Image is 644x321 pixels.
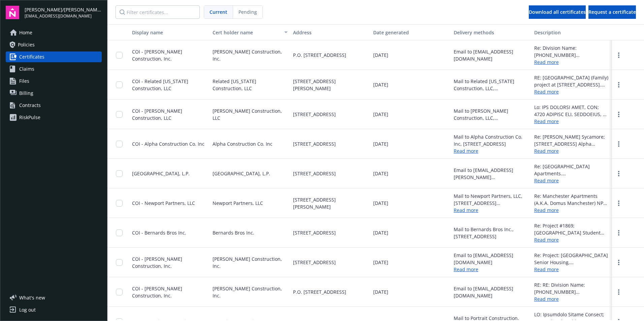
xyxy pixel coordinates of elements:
a: Contracts [6,100,102,111]
div: RE: RE: Division Name: [PHONE_NUMBER] [GEOGRAPHIC_DATA], Division Number: 0123-096, Division Loca... [534,281,609,295]
a: more [615,229,623,237]
input: Toggle Row Selected [116,200,123,207]
a: RiskPulse [6,112,102,123]
span: [STREET_ADDRESS][PERSON_NAME] [293,78,368,92]
span: [STREET_ADDRESS] [293,170,336,177]
input: Toggle Row Selected [116,289,123,295]
div: Log out [19,305,36,315]
button: Delivery methods [451,24,532,40]
button: Request a certificate [588,5,636,19]
a: Read more [534,118,609,125]
span: [PERSON_NAME] Construction, Inc. [213,255,288,270]
button: Display name [129,24,210,40]
a: Read more [534,207,609,214]
input: Toggle Row Selected [116,141,123,147]
a: more [615,258,623,266]
a: Home [6,27,102,38]
div: Email to [EMAIL_ADDRESS][DOMAIN_NAME] [454,285,529,299]
span: Policies [18,39,35,50]
span: [DATE] [373,170,388,177]
span: [DATE] [373,229,388,236]
div: Display name [132,29,207,36]
span: [STREET_ADDRESS][PERSON_NAME] [293,196,368,210]
span: [STREET_ADDRESS] [293,229,336,236]
span: COI - Alpha Construction Co. Inc [132,141,204,147]
span: Request a certificate [588,9,636,15]
span: [PERSON_NAME] Construction, LLC [213,107,288,121]
span: P.O. [STREET_ADDRESS] [293,51,346,59]
span: COI - [PERSON_NAME] Construction, LLC [132,108,182,121]
span: [DATE] [373,111,388,118]
span: Pending [238,8,257,15]
a: Read more [534,88,609,95]
div: Email to [EMAIL_ADDRESS][DOMAIN_NAME] [454,252,529,266]
input: Toggle Row Selected [116,170,123,177]
div: Mail to Newport Partners, LLC, [STREET_ADDRESS][PERSON_NAME] [454,192,529,207]
a: Read more [534,177,609,184]
span: What ' s new [19,294,45,301]
span: [DATE] [373,51,388,59]
span: Alpha Construction Co. Inc [213,140,272,147]
span: Claims [19,64,34,74]
img: navigator-logo.svg [6,6,19,19]
input: Filter certificates... [116,5,200,19]
div: Address [293,29,368,36]
span: [STREET_ADDRESS] [293,111,336,118]
div: Re: Project #1869; [GEOGRAPHIC_DATA] Student Housing; [STREET_ADDRESS] Bernards Bros, Inc., [PERS... [534,222,609,236]
div: Re: [PERSON_NAME] Sycamore; [STREET_ADDRESS] Alpha Construction Co. Inc., [PERSON_NAME] [PERSON_N... [534,133,609,147]
span: P.O. [STREET_ADDRESS] [293,288,346,295]
div: Re: Division Name: [PHONE_NUMBER] [GEOGRAPHIC_DATA][PERSON_NAME], Division Number: [PHONE_NUMBER]... [534,44,609,59]
input: Toggle Row Selected [116,111,123,118]
a: more [615,140,623,148]
div: Description [534,29,609,36]
span: Bernards Bros Inc. [213,229,254,236]
span: COI - Newport Partners, LLC [132,200,195,206]
div: Lo: IPS DOLORSI AMET, CON; 4720 ADIPISC ELI, SEDDOEIUS, TE 09606, Inci ut laboree: 200 Do Magnaal... [534,104,609,118]
a: more [615,110,623,118]
a: Read more [534,236,609,243]
a: more [615,81,623,89]
span: Pending [233,6,262,19]
div: Contracts [19,100,41,111]
span: COI - [PERSON_NAME] Construction, Inc. [132,285,182,299]
div: Delivery methods [454,29,529,36]
a: Policies [6,39,102,50]
a: Read more [454,207,478,213]
span: [STREET_ADDRESS] [293,140,336,147]
div: Mail to Alpha Construction Co. Inc, [STREET_ADDRESS] [454,133,529,147]
span: [STREET_ADDRESS] [293,259,336,266]
button: Date generated [371,24,451,40]
span: [GEOGRAPHIC_DATA], L.P. [213,170,270,177]
span: [DATE] [373,288,388,295]
span: [DATE] [373,200,388,207]
span: [PERSON_NAME] Construction, Inc. [213,48,288,62]
button: Cert holder name [210,24,290,40]
button: What's new [6,294,56,301]
button: Download all certificates [529,5,586,19]
a: more [615,51,623,59]
span: Billing [19,88,33,99]
input: Toggle Row Selected [116,81,123,88]
span: Files [19,76,29,86]
span: Download all certificates [529,9,586,15]
span: [DATE] [373,259,388,266]
button: Description [532,24,612,40]
span: Certificates [19,51,44,62]
span: COI - [PERSON_NAME] Construction, Inc. [132,256,182,269]
a: Certificates [6,51,102,62]
span: Newport Partners, LLC [213,200,263,207]
a: Billing [6,88,102,99]
a: Read more [534,266,609,273]
a: more [615,288,623,296]
button: Address [290,24,371,40]
a: more [615,199,623,207]
div: Mail to [PERSON_NAME] Construction, LLC, [STREET_ADDRESS] [454,107,529,121]
a: Read more [454,148,478,154]
span: [DATE] [373,140,388,147]
input: Toggle Row Selected [116,52,123,59]
button: [PERSON_NAME]/[PERSON_NAME] Construction, Inc.[EMAIL_ADDRESS][DOMAIN_NAME] [25,6,102,19]
a: more [615,170,623,178]
input: Toggle Row Selected [116,229,123,236]
span: Home [19,27,32,38]
input: Toggle Row Selected [116,259,123,266]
